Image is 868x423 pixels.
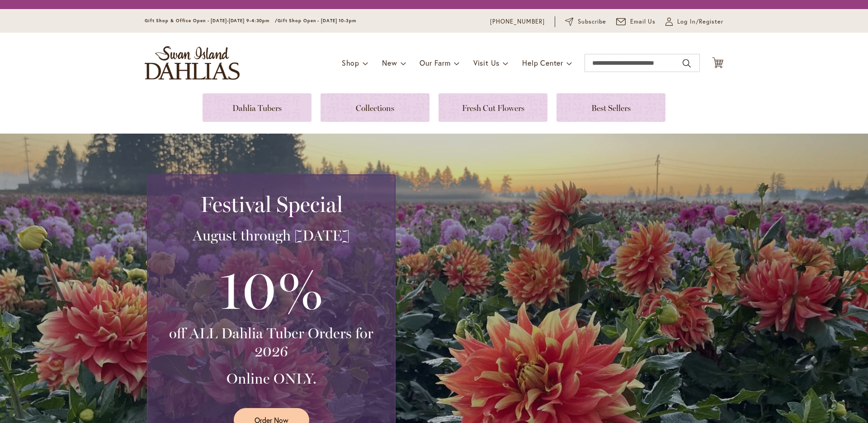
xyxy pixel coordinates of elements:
[565,17,606,26] a: Subscribe
[382,58,397,67] span: New
[616,17,656,26] a: Email Us
[159,324,384,361] h3: off ALL Dahlia Tuber Orders for 2026
[677,17,723,26] span: Log In/Register
[159,370,384,388] h3: Online ONLY.
[159,254,384,324] h3: 10%
[145,18,278,24] span: Gift Shop & Office Open - [DATE]-[DATE] 9-4:30pm /
[342,58,359,67] span: Shop
[145,46,240,80] a: store logo
[159,226,384,245] h3: August through [DATE]
[490,17,545,26] a: [PHONE_NUMBER]
[665,17,723,26] a: Log In/Register
[578,17,606,26] span: Subscribe
[159,192,384,217] h2: Festival Special
[473,58,500,67] span: Visit Us
[420,58,450,67] span: Our Farm
[278,18,356,24] span: Gift Shop Open - [DATE] 10-3pm
[522,58,563,67] span: Help Center
[683,56,691,71] button: Search
[630,17,656,26] span: Email Us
